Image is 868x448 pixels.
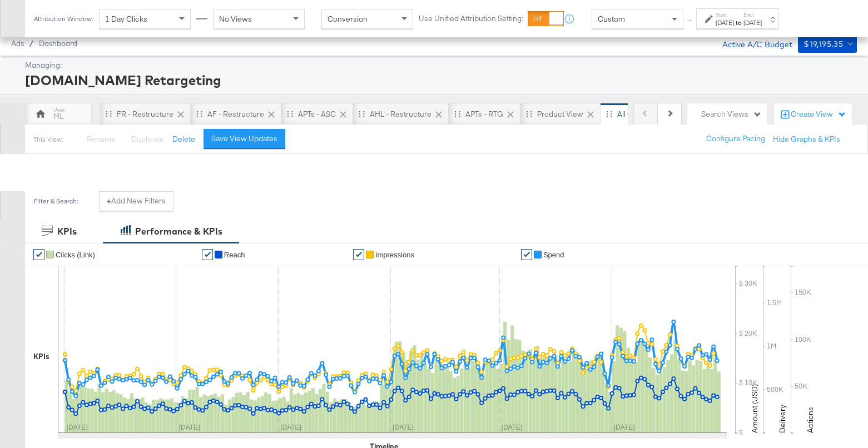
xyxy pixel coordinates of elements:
div: Search Views [701,109,762,120]
div: Filter & Search: [33,197,78,205]
div: AHL - Restructure [370,109,431,120]
div: Drag to reorder tab [454,111,460,117]
label: Use Unified Attribution Setting: [419,13,523,24]
button: Delete [172,134,195,145]
div: Drag to reorder tab [606,111,612,117]
a: ✔ [521,249,532,260]
span: / [24,39,39,48]
div: Save View Updates [211,133,277,144]
strong: to [734,18,743,27]
div: $19,195.35 [803,37,843,51]
a: Dashboard [39,39,77,48]
a: ✔ [33,249,44,260]
div: APTs - RTG [465,109,503,120]
div: Performance & KPIs [135,225,222,238]
span: Custom [598,14,625,24]
label: End: [743,11,762,18]
button: Hide Graphs & KPIs [773,134,840,145]
span: Impressions [375,251,414,259]
span: Conversion [328,14,368,24]
a: ✔ [353,249,364,260]
div: Attribution Window: [33,15,93,23]
div: This View: [33,135,63,144]
div: [DATE] [716,18,734,27]
div: [DOMAIN_NAME] Retargeting [25,71,854,89]
div: [DATE] [743,18,762,27]
button: Save View Updates [204,129,285,149]
a: ✔ [202,249,213,260]
span: Rename [87,134,116,144]
div: Managing: [25,60,854,71]
button: +Add New Filters [99,191,173,211]
div: All Campaigns [617,109,666,120]
div: AF - Restructure [207,109,264,120]
span: Clicks (Link) [56,251,95,259]
div: ML [53,111,63,122]
span: ↑ [685,19,695,23]
button: Configure Pacing [698,129,773,149]
strong: + [107,196,111,206]
span: No Views [219,14,252,24]
div: Drag to reorder tab [526,111,532,117]
span: 1 Day Clicks [105,14,147,24]
div: KPIs [33,351,49,362]
div: Product View [537,109,583,120]
span: Spend [543,251,564,259]
div: Drag to reorder tab [196,111,202,117]
div: Create View [791,109,846,120]
span: Reach [224,251,245,259]
span: Ads [11,39,24,48]
div: APTs - ASC [298,109,336,120]
div: KPIs [57,225,77,238]
div: Drag to reorder tab [287,111,293,117]
text: Delivery [777,405,787,433]
div: Drag to reorder tab [359,111,365,117]
text: Actions [805,407,815,433]
div: FR - Restructure [117,109,173,120]
text: Amount (USD) [750,384,760,433]
div: Drag to reorder tab [106,111,112,117]
label: Start: [716,11,734,18]
button: $19,195.35 [798,35,857,53]
span: Duplicate [131,134,164,144]
div: Active A/C Budget [711,35,792,52]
